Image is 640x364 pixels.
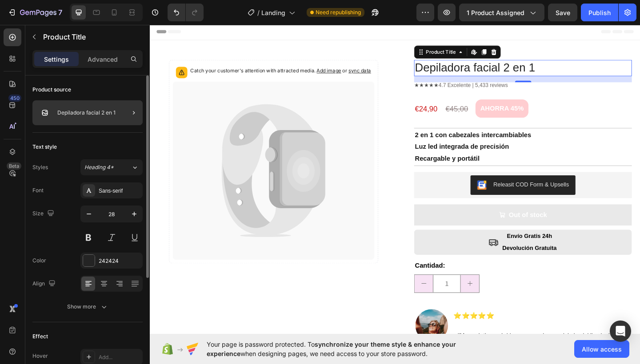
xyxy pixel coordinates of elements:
div: Color [32,257,46,265]
button: Allow access [574,340,629,358]
input: quantity [308,273,338,293]
div: Open Intercom Messenger [610,320,631,342]
button: 7 [4,4,66,21]
div: Styles [32,163,48,171]
button: Out of stock [288,197,524,220]
div: Align [32,278,57,290]
button: Show more [32,299,143,315]
div: Size [32,208,56,220]
span: Allow access [582,344,622,354]
button: Save [548,4,577,21]
p: Product Title [43,32,139,42]
span: / [257,8,260,17]
div: Sans-serif [99,187,140,195]
span: Your page is password protected. To when designing pages, we need access to your store password. [207,340,491,358]
div: Undo/Redo [168,4,204,21]
div: Effect [32,332,48,340]
span: " [335,336,337,343]
div: Text style [32,143,57,151]
button: increment [338,273,358,293]
p: Settings [44,55,69,64]
strong: 2 en 1 con cabezales intercambiables [288,117,415,125]
button: Releasit COD Form & Upsells [349,165,463,186]
h1: Depiladora facial 2 en 1 [288,40,524,57]
span: Save [556,9,570,16]
img: product feature img [36,104,54,122]
span: or [208,48,241,55]
pre: AHORRA 45% [354,83,412,103]
p: ⭐⭐⭐⭐⭐ [330,312,520,324]
p: 7 [58,7,62,18]
span: Add image [182,48,208,55]
span: 1 product assigned [467,8,524,17]
span: Envío Gratis 24h [388,228,437,235]
div: Out of stock [391,202,432,215]
div: €45,00 [321,88,347,98]
p: Advanced [88,55,118,64]
span: 4.7 Excelente | 5,433 reviews [314,64,390,71]
div: 242424 [99,257,140,265]
button: Publish [581,4,618,21]
button: 1 product assigned [459,4,544,21]
div: Font [32,186,44,194]
img: gempages_580763276275614216-0a9735fb-bc58-426e-aea3-84467911ce79.jpg [289,311,324,346]
div: Hover [32,352,48,360]
p: Recargable y portátil [288,141,524,154]
iframe: Design area [150,24,640,335]
div: Add... [99,353,140,361]
p: Luz led integrada de precisión [288,128,524,141]
div: Beta [7,162,21,170]
button: decrement [288,273,308,293]
span: sync data [216,48,241,55]
button: Heading 4* [80,159,143,175]
div: Product source [32,86,71,94]
span: Need republishing [316,8,361,16]
span: Devolución Gratuita [384,241,443,248]
span: Landing [261,8,285,17]
p: Cantidad: [288,257,524,270]
p: ★★★★★ [288,64,524,71]
div: Show more [67,302,108,311]
p: Depiladora facial 2 en 1 [57,110,116,116]
img: CKKYs5695_ICEAE=.webp [356,170,367,181]
div: 450 [8,95,21,102]
div: Releasit COD Form & Upsells [374,170,456,180]
span: synchronize your theme style & enhance your experience [207,340,456,357]
span: Heading 4* [84,163,114,171]
div: Publish [588,8,611,17]
div: €24,90 [288,85,314,101]
div: Product Title [299,27,335,35]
